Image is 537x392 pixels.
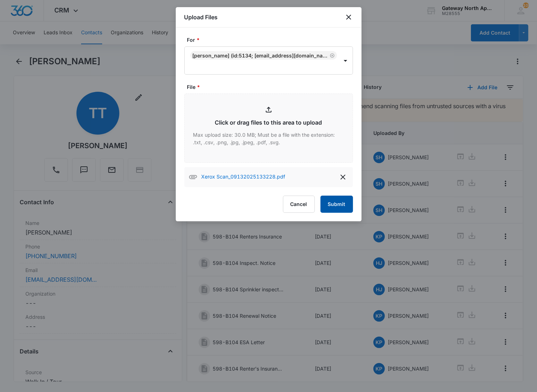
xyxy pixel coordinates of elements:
label: File [187,83,356,91]
button: delete [337,171,349,183]
div: Remove Tess Tyndell (ID:5134; tltyndell@ad.com; 7207080923) [328,53,335,58]
div: [PERSON_NAME] (ID:5134; [EMAIL_ADDRESS][DOMAIN_NAME]; 7207080923) [193,52,328,59]
button: close [344,13,353,21]
p: Xerox Scan_09132025133228.pdf [202,173,285,181]
button: Cancel [283,196,315,213]
label: For [187,36,356,44]
h1: Upload Files [184,13,218,21]
button: Submit [320,196,353,213]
